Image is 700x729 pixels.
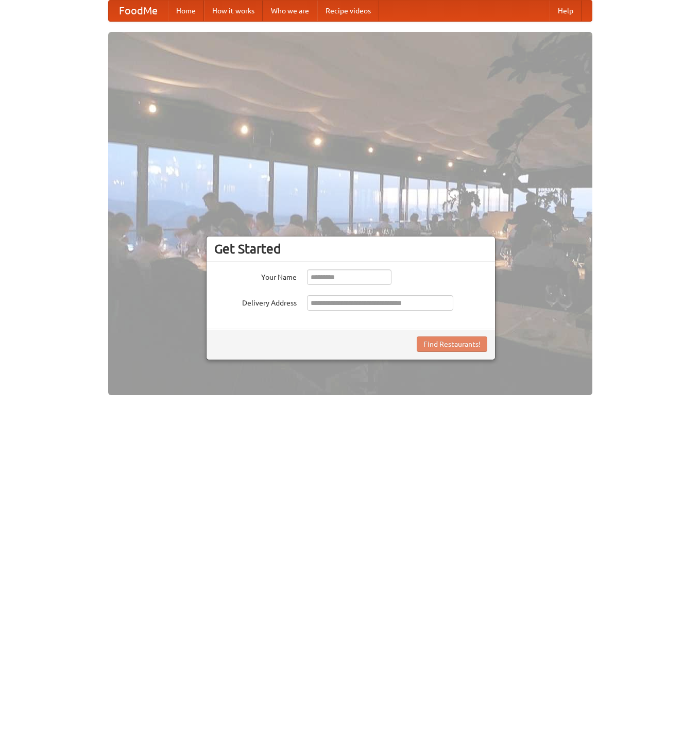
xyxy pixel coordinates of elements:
[109,1,168,21] a: FoodMe
[214,241,487,257] h3: Get Started
[214,295,297,308] label: Delivery Address
[263,1,317,21] a: Who we are
[204,1,263,21] a: How it works
[168,1,204,21] a: Home
[550,1,582,21] a: Help
[317,1,379,21] a: Recipe videos
[417,336,487,352] button: Find Restaurants!
[214,269,297,282] label: Your Name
